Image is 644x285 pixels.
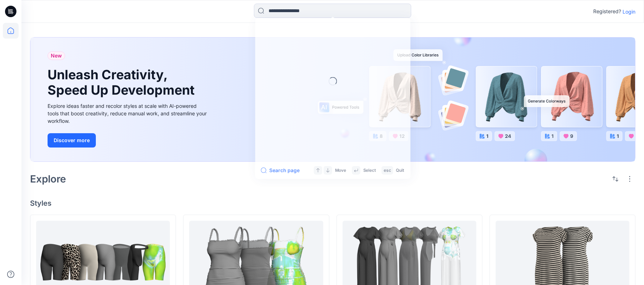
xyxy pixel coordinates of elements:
[623,8,635,15] p: Login
[593,7,621,16] p: Registered?
[48,133,96,147] button: Discover more
[48,67,198,98] h1: Unleash Creativity, Speed Up Development
[384,167,391,174] p: esc
[335,167,346,174] p: Move
[396,167,404,174] p: Quit
[48,102,208,125] div: Explore ideas faster and recolor styles at scale with AI-powered tools that boost creativity, red...
[51,51,62,60] span: New
[48,133,208,147] a: Discover more
[30,173,66,185] h2: Explore
[363,167,376,174] p: Select
[30,199,635,207] h4: Styles
[261,166,300,175] button: Search page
